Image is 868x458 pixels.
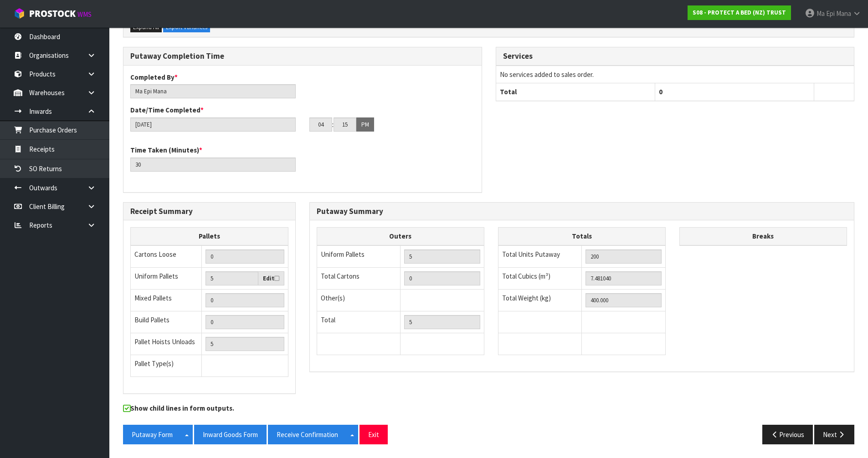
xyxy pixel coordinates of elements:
th: Total [496,83,655,101]
td: Total Cartons [317,267,401,289]
td: Pallet Hoists Unloads [131,333,202,355]
td: Uniform Pallets [131,267,202,290]
label: Show child lines in form outputs. [123,403,234,415]
h3: Putaway Completion Time [130,52,475,61]
input: OUTERS TOTAL = CTN [404,271,480,285]
button: Receive Confirmation [268,425,347,444]
small: WMS [77,10,92,19]
input: Manual [205,249,284,264]
button: Previous [762,425,813,444]
input: UNIFORM P + MIXED P + BUILD P [205,337,284,351]
button: Inward Goods Form [194,425,267,444]
input: Manual [205,293,284,307]
td: Mixed Pallets [131,290,202,311]
span: Expand All [133,23,159,31]
input: MM [334,117,356,132]
th: Pallets [131,228,288,245]
th: Outers [317,228,484,245]
img: cube-alt.png [14,8,25,19]
h3: Services [503,52,847,61]
h3: Receipt Summary [130,207,288,216]
span: 0 [659,87,663,96]
input: UNIFORM P LINES [404,249,480,264]
a: S08 - PROTECT A BED (NZ) TRUST [688,5,791,20]
input: Date/Time completed [130,117,296,132]
td: Cartons Loose [131,245,202,268]
td: Build Pallets [131,311,202,333]
label: Date/Time Completed [130,105,204,115]
button: Putaway Form [123,425,181,444]
label: Time Taken (Minutes) [130,145,202,155]
input: Time Taken [130,158,296,172]
span: ProStock [29,8,76,20]
td: Total Weight (kg) [498,289,582,311]
span: Mana [836,9,851,18]
h3: Putaway Summary [317,207,847,216]
input: Manual [205,315,284,329]
td: Other(s) [317,289,401,311]
input: TOTAL PACKS [404,315,480,329]
td: Uniform Pallets [317,245,401,268]
th: Totals [498,228,665,245]
th: Breaks [679,228,847,245]
td: No services added to sales order. [496,66,854,83]
label: Edit [263,274,279,283]
button: PM [356,117,374,132]
td: Total Units Putaway [498,245,582,268]
input: Uniform Pallets [205,271,258,285]
td: Total Cubics (m³) [498,267,582,289]
button: Next [814,425,854,444]
td: : [332,117,334,132]
strong: S08 - PROTECT A BED (NZ) TRUST [693,9,786,16]
label: Completed By [130,72,178,82]
td: Pallet Type(s) [131,355,202,377]
input: HH [309,117,332,132]
td: Total [317,311,401,333]
span: Ma Epi [817,9,835,18]
button: Exit [360,425,388,444]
